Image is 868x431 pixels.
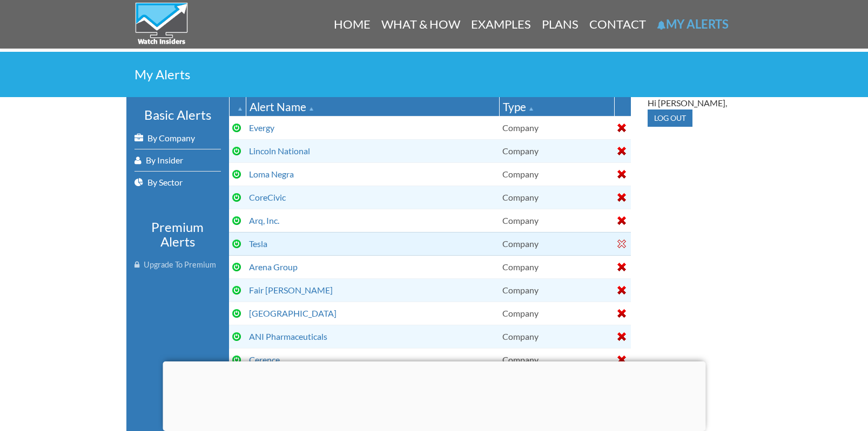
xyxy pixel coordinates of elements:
td: Company [499,186,614,209]
td: Company [499,348,614,371]
a: Arena Group [249,262,298,272]
a: Arq, Inc. [249,215,279,225]
td: Company [499,139,614,162]
td: Company [499,278,614,302]
iframe: Advertisement [163,361,705,428]
th: : No sort applied, activate to apply an ascending sort [614,97,631,117]
th: Type: Ascending sort applied, activate to apply a descending sort [499,97,614,117]
a: Fair [PERSON_NAME] [249,285,333,295]
a: By Sector [134,172,221,193]
a: By Company [134,127,221,149]
div: Type [503,99,611,114]
a: ANI Pharmaceuticals [249,331,327,341]
a: Lincoln National [249,146,310,156]
td: Company [499,232,614,255]
div: Alert Name [250,99,496,114]
a: Evergy [249,122,274,133]
input: Log out [648,110,692,127]
a: CoreCivic [249,192,286,202]
h2: My Alerts [134,68,734,81]
a: Cerence [249,354,280,365]
a: By Insider [134,149,221,171]
th: Alert Name: Ascending sort applied, activate to apply a descending sort [246,97,499,117]
a: Loma Negra [249,169,294,179]
td: Company [499,302,614,325]
h3: Basic Alerts [134,108,221,122]
td: Company [499,116,614,139]
a: Tesla [249,238,267,249]
a: [GEOGRAPHIC_DATA] [249,308,337,318]
a: Upgrade To Premium [134,254,221,276]
td: Company [499,162,614,186]
th: : Ascending sort applied, activate to apply a descending sort [229,97,246,117]
td: Company [499,255,614,278]
div: Hi [PERSON_NAME], [648,97,734,110]
td: Company [499,325,614,348]
h3: Premium Alerts [134,220,221,249]
td: Company [499,209,614,232]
